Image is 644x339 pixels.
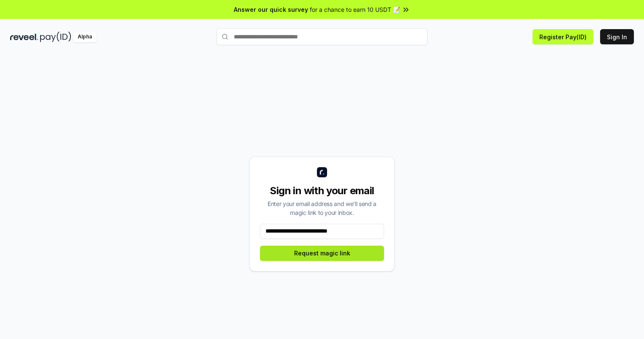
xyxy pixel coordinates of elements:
button: Request magic link [260,246,384,261]
button: Sign In [600,29,634,44]
div: Enter your email address and we’ll send a magic link to your inbox. [260,199,384,217]
button: Register Pay(ID) [533,29,593,44]
span: for a chance to earn 10 USDT 📝 [310,5,400,14]
img: logo_small [317,167,327,177]
img: pay_id [40,32,71,42]
div: Sign in with your email [260,184,384,198]
div: Alpha [73,32,97,42]
img: reveel_dark [10,32,38,42]
span: Answer our quick survey [234,5,308,14]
